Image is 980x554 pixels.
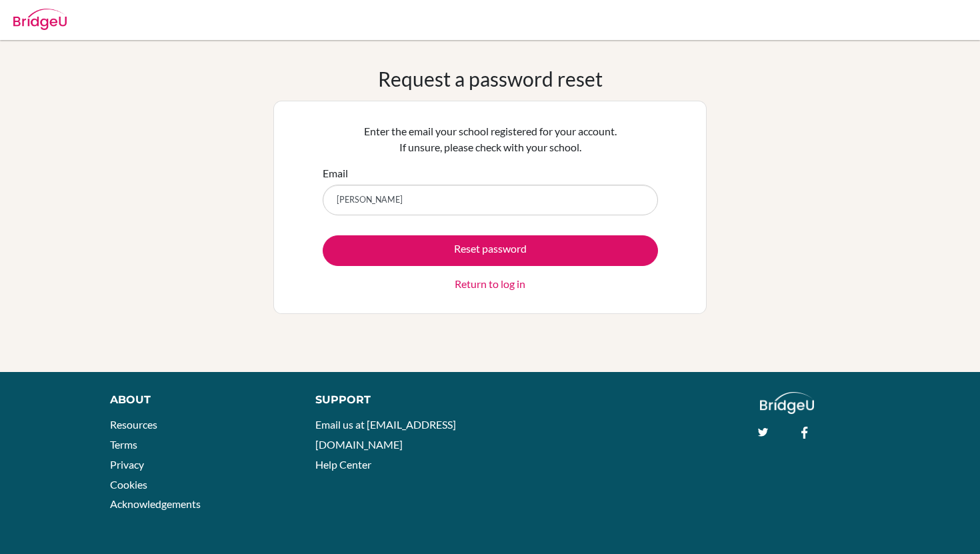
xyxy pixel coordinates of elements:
[315,458,371,471] a: Help Center
[110,497,201,510] a: Acknowledgements
[760,392,814,414] img: logo_white@2x-f4f0deed5e89b7ecb1c2cc34c3e3d731f90f0f143d5ea2071677605dd97b5244.png
[455,276,525,292] a: Return to log in
[323,165,348,181] label: Email
[323,235,658,266] button: Reset password
[13,9,67,30] img: Bridge-U
[378,67,603,91] h1: Request a password reset
[315,392,477,408] div: Support
[110,418,157,431] a: Resources
[315,418,456,451] a: Email us at [EMAIL_ADDRESS][DOMAIN_NAME]
[110,438,137,451] a: Terms
[110,392,285,408] div: About
[323,123,658,155] p: Enter the email your school registered for your account. If unsure, please check with your school.
[110,478,147,491] a: Cookies
[110,458,144,471] a: Privacy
